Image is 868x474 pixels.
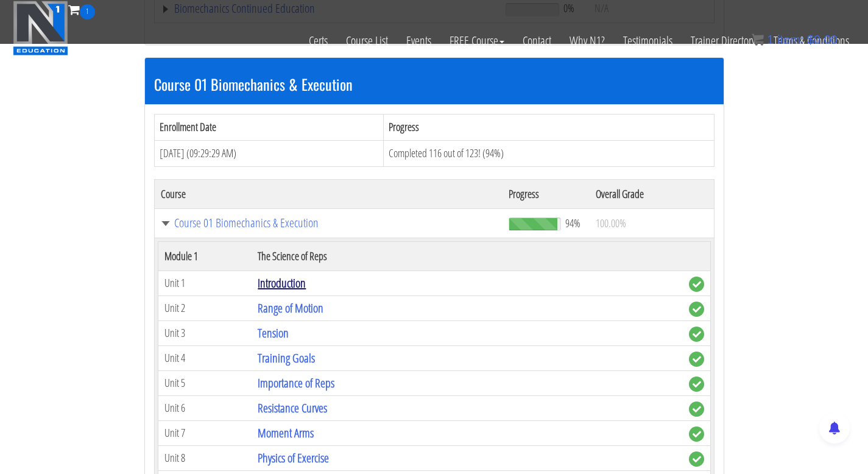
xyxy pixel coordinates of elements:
[154,179,503,208] th: Course
[68,1,95,18] a: 1
[158,241,252,271] th: Module 1
[154,140,384,166] td: [DATE] (09:29:29 AM)
[252,241,682,271] th: The Science of Reps
[154,115,384,141] th: Enrollment Date
[158,370,252,395] td: Unit 5
[13,1,68,55] img: n1-education
[440,19,513,62] a: FREE Course
[764,19,858,62] a: Terms & Conditions
[258,375,334,391] a: Importance of Reps
[397,19,440,62] a: Events
[158,295,252,320] td: Unit 2
[513,19,560,62] a: Contact
[614,19,682,62] a: Testimonials
[752,33,838,46] a: 1 item: $0.00
[158,420,252,445] td: Unit 7
[300,19,337,62] a: Certs
[158,271,252,295] td: Unit 1
[384,140,714,166] td: Completed 116 out of 123! (94%)
[590,179,714,208] th: Overall Grade
[560,19,614,62] a: Why N1?
[384,115,714,141] th: Progress
[158,395,252,420] td: Unit 6
[258,450,329,466] a: Physics of Exercise
[807,33,814,46] span: $
[807,33,838,46] bdi: 0.00
[752,34,764,46] img: icon11.png
[258,425,314,441] a: Moment Arms
[158,445,252,470] td: Unit 8
[161,217,497,229] a: Course 01 Biomechanics & Execution
[590,208,714,238] td: 100.00%
[258,400,327,416] a: Resistance Curves
[154,76,715,92] h3: Course 01 Biomechanics & Execution
[689,352,704,367] span: complete
[565,216,580,230] span: 94%
[503,179,590,208] th: Progress
[689,327,704,342] span: complete
[80,4,95,19] span: 1
[689,451,704,467] span: complete
[767,33,774,46] span: 1
[682,19,764,62] a: Trainer Directory
[258,350,315,366] a: Training Goals
[258,300,323,316] a: Range of Motion
[258,275,306,291] a: Introduction
[689,302,704,317] span: complete
[158,345,252,370] td: Unit 4
[258,325,289,341] a: Tension
[689,277,704,292] span: complete
[158,320,252,345] td: Unit 3
[689,426,704,442] span: complete
[689,401,704,417] span: complete
[689,377,704,392] span: complete
[337,19,397,62] a: Course List
[777,33,803,46] span: item:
